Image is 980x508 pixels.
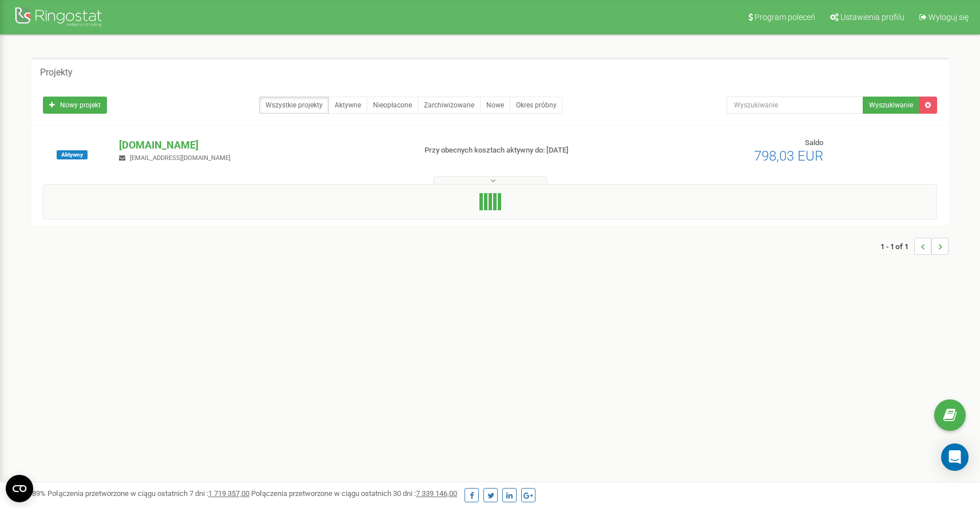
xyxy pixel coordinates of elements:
input: Wyszukiwanie [727,97,863,114]
span: Saldo [805,138,823,147]
span: 1 - 1 of 1 [880,238,914,255]
a: Nowy projekt [43,97,107,114]
button: Open CMP widget [6,475,33,502]
a: Nowe [480,97,510,114]
span: Wyloguj się [929,13,969,22]
a: Zarchiwizowane [418,97,481,114]
u: 1 719 357,00 [208,489,249,498]
p: Przy obecnych kosztach aktywny do: [DATE] [424,145,635,156]
h5: Projekty [40,67,73,78]
span: Połączenia przetworzone w ciągu ostatnich 7 dni : [47,489,249,498]
a: Wszystkie projekty [259,97,329,114]
u: 7 339 146,00 [416,489,457,498]
span: Połączenia przetworzone w ciągu ostatnich 30 dni : [251,489,457,498]
div: Open Intercom Messenger [941,443,969,471]
p: [DOMAIN_NAME] [119,138,406,153]
a: Okres próbny [510,97,563,114]
nav: ... [880,226,949,266]
span: Program poleceń [755,13,815,22]
span: Aktywny [57,150,88,159]
span: Ustawienia profilu [840,13,904,22]
span: 798,03 EUR [754,148,823,164]
a: Nieopłacone [367,97,418,114]
span: [EMAIL_ADDRESS][DOMAIN_NAME] [130,154,231,162]
a: Aktywne [328,97,367,114]
button: Wyszukiwanie [863,97,919,114]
